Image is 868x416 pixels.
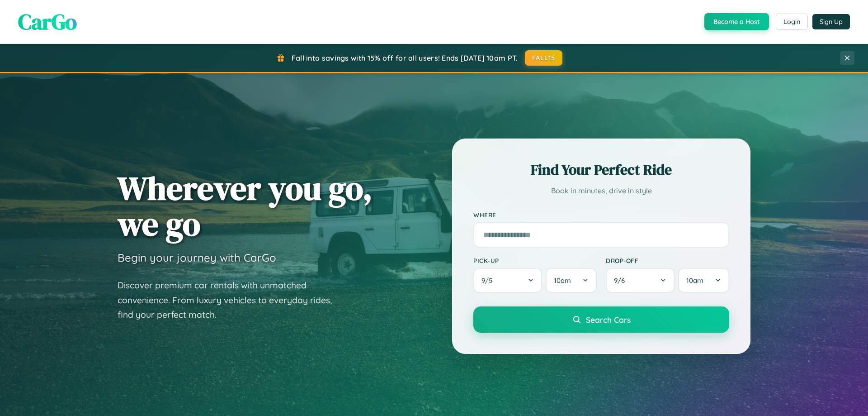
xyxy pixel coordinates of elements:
[473,184,729,197] p: Book in minutes, drive in style
[473,257,597,264] label: Pick-up
[686,276,703,285] span: 10am
[546,268,597,293] button: 10am
[586,315,631,325] span: Search Cars
[118,251,276,264] h3: Begin your journey with CarGo
[473,268,542,293] button: 9/5
[554,276,571,285] span: 10am
[776,14,808,30] button: Login
[606,268,675,293] button: 9/6
[812,14,850,29] button: Sign Up
[18,7,77,37] span: CarGo
[473,306,729,333] button: Search Cars
[525,50,563,66] button: FALL15
[118,278,344,322] p: Discover premium car rentals with unmatched convenience. From luxury vehicles to everyday rides, ...
[614,276,629,285] span: 9 / 6
[292,53,518,62] span: Fall into savings with 15% off for all users! Ends [DATE] 10am PT.
[473,160,729,180] h2: Find Your Perfect Ride
[606,257,729,264] label: Drop-off
[704,13,769,30] button: Become a Host
[473,211,729,219] label: Where
[481,276,497,285] span: 9 / 5
[678,268,729,293] button: 10am
[118,170,373,242] h1: Wherever you go, we go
